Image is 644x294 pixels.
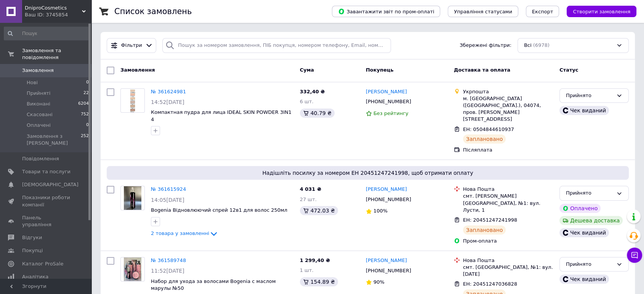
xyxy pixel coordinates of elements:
[373,110,409,116] span: Без рейтингу
[27,101,50,107] span: Виконані
[25,11,91,18] div: Ваш ID: 3745854
[124,186,142,210] img: Фото товару
[332,6,440,17] button: Завантажити звіт по пром-оплаті
[121,42,142,49] span: Фільтри
[559,67,578,73] span: Статус
[463,193,553,214] div: смт. [PERSON_NAME][GEOGRAPHIC_DATA], №1: вул. Лусти, 1
[114,7,192,16] h1: Список замовлень
[151,230,209,236] span: 2 товара у замовленні
[151,278,276,291] a: Набор для ухода за волосами Bogenia с маслом марулы №50
[22,67,54,74] span: Замовлення
[27,122,51,129] span: Оплачені
[151,207,287,213] a: Bogenia Відновлюючий спрей 12в1 для волос 250мл
[373,208,388,214] span: 100%
[86,122,89,129] span: 0
[120,88,145,113] a: Фото товару
[366,186,407,193] a: [PERSON_NAME]
[300,206,338,215] div: 472.03 ₴
[27,79,38,86] span: Нові
[81,133,89,147] span: 252
[463,257,553,264] div: Нова Пошта
[463,147,553,153] div: Післяплата
[151,186,186,192] a: № 361615924
[22,234,42,241] span: Відгуки
[338,8,434,15] span: Завантажити звіт по пром-оплаті
[124,257,142,281] img: Фото товару
[300,89,325,94] span: 332,40 ₴
[300,257,330,263] span: 1 299,40 ₴
[120,186,145,210] a: Фото товару
[151,230,218,236] a: 2 товара у замовленні
[448,6,518,17] button: Управління статусами
[120,257,145,281] a: Фото товару
[162,38,391,53] input: Пошук за номером замовлення, ПІБ покупця, номером телефону, Email, номером накладної
[22,214,70,228] span: Панель управління
[526,6,559,17] button: Експорт
[83,90,89,97] span: 22
[373,279,384,285] span: 90%
[627,248,642,263] button: Чат з покупцем
[300,186,321,192] span: 4 031 ₴
[151,99,184,105] span: 14:52[DATE]
[559,216,623,225] div: Дешева доставка
[22,47,91,61] span: Замовлення та повідомлення
[559,228,609,237] div: Чек виданий
[130,89,135,112] img: Фото товару
[463,225,506,235] div: Заплановано
[566,260,613,268] div: Прийнято
[151,197,184,203] span: 14:05[DATE]
[566,92,613,100] div: Прийнято
[559,106,609,115] div: Чек виданий
[533,42,549,48] span: (6978)
[300,99,314,104] span: 6 шт.
[151,257,186,263] a: № 361589748
[366,88,407,96] a: [PERSON_NAME]
[120,67,155,73] span: Замовлення
[27,133,81,147] span: Замовлення з [PERSON_NAME]
[22,273,48,280] span: Аналітика
[300,267,314,273] span: 1 шт.
[366,67,394,73] span: Покупець
[454,9,512,14] span: Управління статусами
[151,109,292,122] a: Компактная пудра для лица IDEAL SKIN POWDER 3IN1 4
[366,257,407,264] a: [PERSON_NAME]
[22,155,59,162] span: Повідомлення
[151,268,184,274] span: 11:52[DATE]
[22,247,43,254] span: Покупці
[463,186,553,193] div: Нова Пошта
[22,260,63,267] span: Каталог ProSale
[22,181,78,188] span: [DEMOGRAPHIC_DATA]
[454,67,510,73] span: Доставка та оплата
[559,275,609,284] div: Чек виданий
[151,89,186,94] a: № 361624981
[27,90,50,97] span: Прийняті
[559,204,601,213] div: Оплачено
[460,42,511,49] span: Збережені фільтри:
[559,8,636,14] a: Створити замовлення
[300,277,338,286] div: 154.89 ₴
[27,111,53,118] span: Скасовані
[300,109,335,118] div: 40.79 ₴
[532,9,553,14] span: Експорт
[463,126,514,132] span: ЕН: 0504844610937
[86,79,89,86] span: 0
[4,27,90,40] input: Пошук
[81,111,89,118] span: 752
[463,217,517,223] span: ЕН: 20451247241998
[567,6,636,17] button: Створити замовлення
[78,101,89,107] span: 6204
[463,88,553,95] div: Укрпошта
[364,195,413,205] div: [PHONE_NUMBER]
[566,189,613,197] div: Прийнято
[22,194,70,208] span: Показники роботи компанії
[300,197,317,202] span: 27 шт.
[110,169,626,177] span: Надішліть посилку за номером ЕН 20451247241998, щоб отримати оплату
[300,67,314,73] span: Cума
[22,168,70,175] span: Товари та послуги
[25,5,82,11] span: DniproCosmetics
[463,134,506,144] div: Заплановано
[463,238,553,244] div: Пром-оплата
